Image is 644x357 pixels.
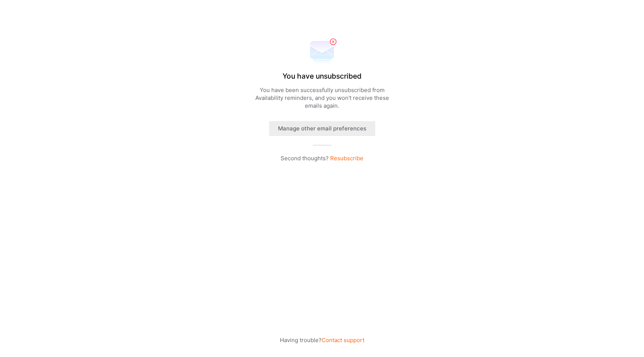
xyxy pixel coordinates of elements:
[282,72,362,80] h1: You have unsubscribed
[307,37,337,67] img: Unsubscribe
[269,121,375,136] button: Manage other email preferences
[280,336,364,344] p: Having trouble?
[330,154,363,162] button: Resubscribe
[281,154,363,162] p: Second thoughts?
[269,115,375,136] a: Manage other email preferences
[322,337,364,344] a: Contact support
[247,86,397,110] p: You have been successfully unsubscribed from Availability reminders , and you won't receive these...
